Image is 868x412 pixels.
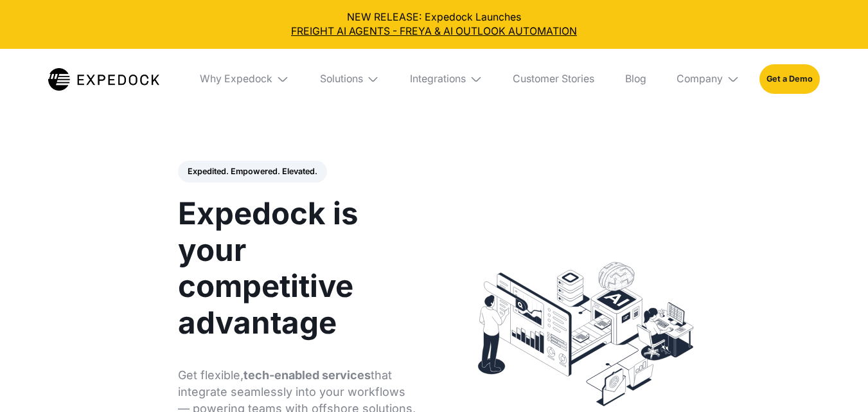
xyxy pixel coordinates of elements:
[10,10,858,39] div: NEW RELEASE: Expedock Launches
[759,64,820,94] a: Get a Demo
[10,24,858,39] a: FREIGHT AI AGENTS - FREYA & AI OUTLOOK AUTOMATION
[410,73,466,85] div: Integrations
[178,195,420,342] h1: Expedock is your competitive advantage
[677,73,723,85] div: Company
[244,368,371,382] strong: tech-enabled services
[615,49,657,110] a: Blog
[502,49,605,110] a: Customer Stories
[200,73,272,85] div: Why Expedock
[320,73,363,85] div: Solutions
